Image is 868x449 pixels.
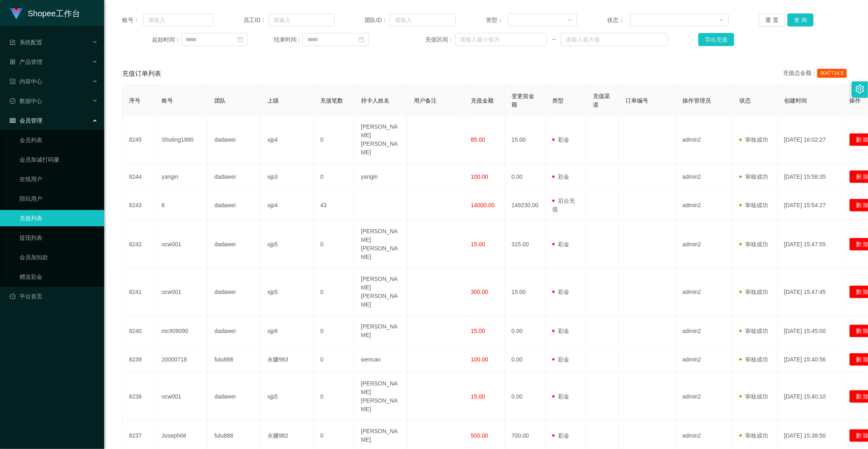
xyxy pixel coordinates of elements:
span: 审核成功 [739,136,768,143]
td: admin2 [676,164,733,190]
span: 审核成功 [739,328,768,334]
span: 彩金 [552,173,569,180]
span: 团队 [214,97,226,104]
td: 0.00 [505,373,546,421]
i: 图标: form [10,39,15,45]
td: 8242 [122,221,155,268]
input: 请输入最大值 [561,33,668,46]
span: 账号： [122,16,143,24]
span: 上级 [267,97,279,104]
td: [DATE] 15:40:56 [778,346,843,373]
span: 账号 [162,97,173,104]
i: 图标: calendar [359,37,364,42]
input: 请输入 [390,13,456,26]
span: 内容中心 [10,78,42,85]
td: ocw001 [155,221,208,268]
span: 结束时间： [274,35,302,44]
a: 图标: dashboard平台首页 [10,288,98,304]
td: dadawei [208,316,261,346]
td: 0 [314,373,354,421]
td: [DATE] 15:47:45 [778,268,843,316]
td: 0.00 [505,346,546,373]
div: 充值总金额： [783,69,850,79]
td: 8239 [122,346,155,373]
td: 0.00 [505,164,546,190]
td: [DATE] 15:45:00 [778,316,843,346]
td: xjp4 [261,116,314,164]
h1: Shopee工作台 [28,0,80,26]
td: admin2 [676,346,733,373]
span: 状态： [608,16,631,24]
span: 操作 [849,97,861,104]
span: 100.00 [471,356,488,363]
i: 图标: setting [855,85,864,94]
a: 会员加扣款 [20,249,98,265]
span: 操作管理员 [682,97,711,104]
td: 15.00 [505,116,546,164]
span: 彩金 [552,241,569,247]
td: Shuting1990 [155,116,208,164]
td: yangin [354,164,407,190]
span: 彩金 [552,432,569,439]
span: 15.00 [471,328,485,334]
i: 图标: down [567,18,572,23]
a: 在线用户 [20,171,98,187]
td: 315.00 [505,221,546,268]
td: admin2 [676,116,733,164]
td: dadawei [208,190,261,221]
span: 变更前金额 [512,93,534,108]
span: 审核成功 [739,202,768,208]
span: 团队ID： [365,16,390,24]
td: xjp6 [261,316,314,346]
span: 充值金额 [471,97,494,104]
span: 充值订单列表 [122,69,161,79]
td: admin2 [676,373,733,421]
span: 用户备注 [414,97,437,104]
i: 图标: profile [10,79,15,84]
span: 后台充值 [552,197,575,212]
td: [PERSON_NAME] [PERSON_NAME] [354,268,407,316]
i: 图标: down [719,18,724,23]
a: 提现列表 [20,230,98,246]
td: 6 [155,190,208,221]
span: 产品管理 [10,59,42,65]
td: [DATE] 15:47:55 [778,221,843,268]
span: 起始时间： [153,35,181,44]
button: 查 询 [787,13,813,26]
td: 149230.00 [505,190,546,221]
a: 会员列表 [20,132,98,148]
button: 导出充值 [698,33,734,46]
i: 图标: check-circle-o [10,98,15,104]
span: 审核成功 [739,173,768,180]
span: 会员管理 [10,117,42,124]
span: 状态 [739,97,751,104]
input: 请输入最小值为 [455,33,547,46]
td: dadawei [208,164,261,190]
a: 充值列表 [20,210,98,226]
td: [PERSON_NAME] [354,316,407,346]
td: dadawei [208,116,261,164]
td: xjp5 [261,268,314,316]
span: 类型 [552,97,564,104]
td: 43 [314,190,354,221]
input: 请输入 [269,13,335,26]
a: Shopee工作台 [10,10,80,16]
td: 8244 [122,164,155,190]
span: 持卡人姓名 [361,97,389,104]
span: 创建时间 [784,97,807,104]
span: 充值区间： [425,35,455,44]
span: 审核成功 [739,432,768,439]
td: admin2 [676,316,733,346]
td: [DATE] 16:02:27 [778,116,843,164]
td: [DATE] 15:58:35 [778,164,843,190]
input: 请输入 [143,13,213,26]
span: 14000.00 [471,202,494,208]
span: 员工ID： [243,16,269,24]
td: wencao [354,346,407,373]
td: dadawei [208,268,261,316]
span: 审核成功 [739,289,768,295]
a: 赠送彩金 [20,269,98,285]
td: admin2 [676,268,733,316]
span: 订单编号 [625,97,648,104]
span: 审核成功 [739,356,768,363]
